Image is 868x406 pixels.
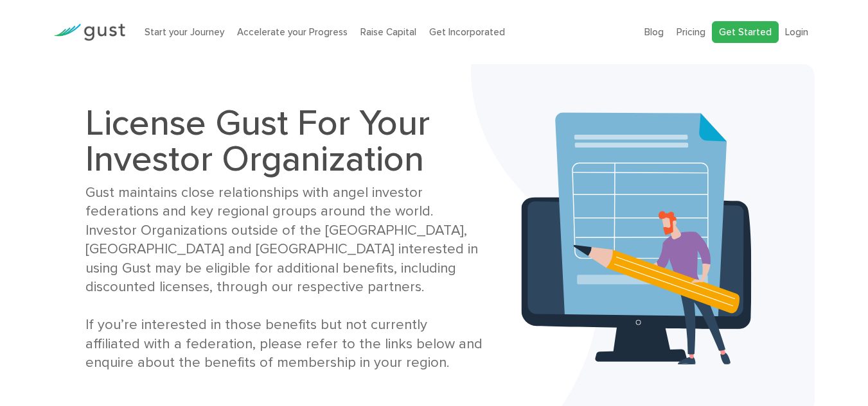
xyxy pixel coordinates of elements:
a: Start your Journey [145,26,224,38]
a: Get Started [712,21,779,44]
a: Login [785,26,808,38]
a: Blog [644,26,664,38]
a: Raise Capital [360,26,416,38]
a: Get Incorporated [429,26,505,38]
h1: License Gust For Your Investor Organization [85,105,484,177]
a: Accelerate your Progress [237,26,348,38]
div: Gust maintains close relationships with angel investor federations and key regional groups around... [85,183,484,373]
a: Pricing [677,26,705,38]
img: Gust Logo [53,24,125,41]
